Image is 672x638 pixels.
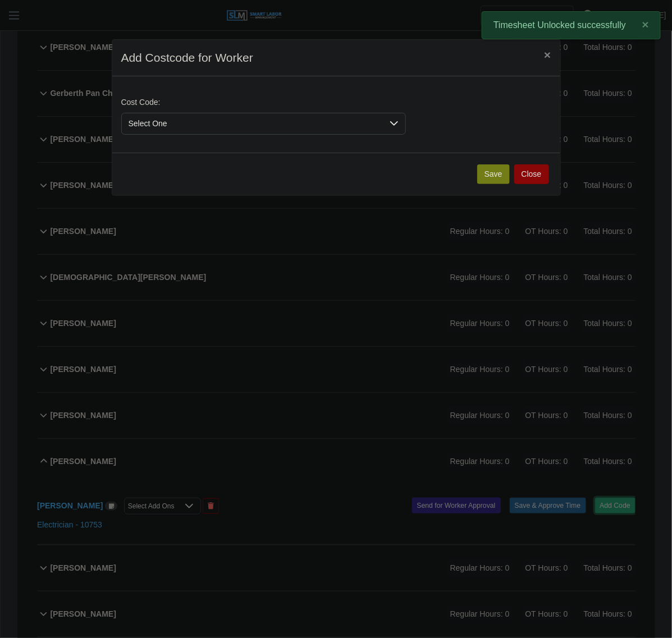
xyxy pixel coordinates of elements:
label: Cost Code: [121,97,161,108]
h4: Add Costcode for Worker [121,49,253,67]
button: Close [514,164,549,184]
span: × [642,18,649,31]
button: Close [535,40,560,70]
button: Save [477,164,510,184]
div: Timesheet Unlocked successfully [482,11,661,39]
span: Select One [122,113,383,134]
span: × [544,48,551,61]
